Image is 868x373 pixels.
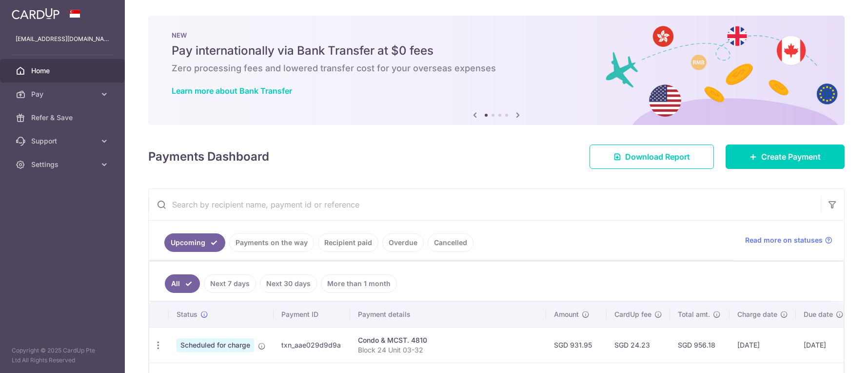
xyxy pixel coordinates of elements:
a: Next 30 days [260,274,317,293]
input: Search by recipient name, payment id or reference [149,189,821,220]
a: Create Payment [726,145,845,169]
td: SGD 931.95 [546,327,607,363]
h4: Payments Dashboard [148,148,269,166]
span: Refer & Save [31,113,96,123]
td: [DATE] [730,327,796,363]
span: Create Payment [761,151,821,163]
span: Read more on statuses [745,235,823,245]
a: Read more on statuses [745,235,832,245]
span: Download Report [625,151,690,163]
th: Payment details [350,302,546,327]
p: Block 24 Unit 03-32 [358,345,538,355]
a: Overdue [382,233,424,252]
td: SGD 24.23 [607,327,670,363]
td: txn_aae029d9d9a [274,327,350,363]
h5: Pay internationally via Bank Transfer at $0 fees [172,43,821,59]
div: Condo & MCST. 4810 [358,335,538,345]
a: All [165,274,200,293]
a: Recipient paid [318,233,378,252]
span: CardUp fee [614,310,651,319]
span: Settings [31,160,96,169]
a: More than 1 month [321,274,397,293]
span: Scheduled for charge [177,338,254,352]
span: Support [31,136,96,146]
a: Upcoming [164,233,225,252]
img: Bank transfer banner [148,16,845,125]
a: Download Report [590,145,714,169]
span: Total amt. [678,310,710,319]
span: Pay [31,89,96,99]
p: NEW [172,31,821,39]
span: Status [177,310,197,319]
span: Amount [554,310,579,319]
a: Payments on the way [229,233,314,252]
a: Learn more about Bank Transfer [172,86,292,96]
span: Due date [804,310,833,319]
a: Next 7 days [204,274,256,293]
p: [EMAIL_ADDRESS][DOMAIN_NAME] [16,34,109,44]
span: Home [31,66,96,76]
a: Cancelled [428,233,473,252]
img: CardUp [12,8,59,20]
td: [DATE] [796,327,851,363]
td: SGD 956.18 [670,327,730,363]
span: Charge date [737,310,777,319]
h6: Zero processing fees and lowered transfer cost for your overseas expenses [172,62,821,74]
th: Payment ID [274,302,350,327]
